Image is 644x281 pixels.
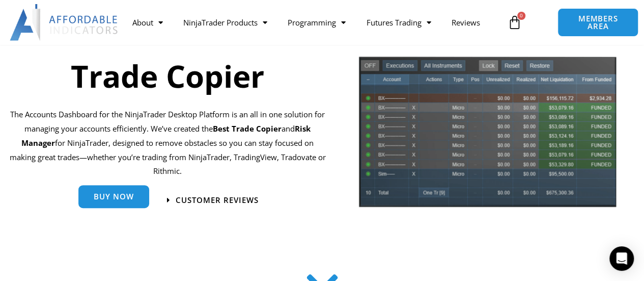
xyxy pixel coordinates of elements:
img: LogoAI | Affordable Indicators – NinjaTrader [10,4,119,41]
a: Programming [277,11,356,34]
span: Customer Reviews [176,196,259,204]
a: Customer Reviews [167,196,259,204]
strong: Risk Manager [21,123,311,148]
nav: Menu [122,11,502,34]
a: MEMBERS AREA [557,8,638,37]
img: tradecopier | Affordable Indicators – NinjaTrader [358,56,617,214]
a: NinjaTrader Products [173,11,277,34]
span: Buy Now [94,193,134,200]
a: 0 [492,8,537,37]
span: 0 [517,12,525,20]
p: The Accounts Dashboard for the NinjaTrader Desktop Platform is an all in one solution for managin... [8,108,327,178]
h1: Trade Copier [8,55,327,97]
a: Reviews [441,11,490,34]
b: Best Trade Copier [213,123,282,134]
div: Open Intercom Messenger [609,246,634,271]
a: Futures Trading [356,11,441,34]
a: Buy Now [78,185,149,208]
a: About [122,11,173,34]
span: MEMBERS AREA [568,15,628,30]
